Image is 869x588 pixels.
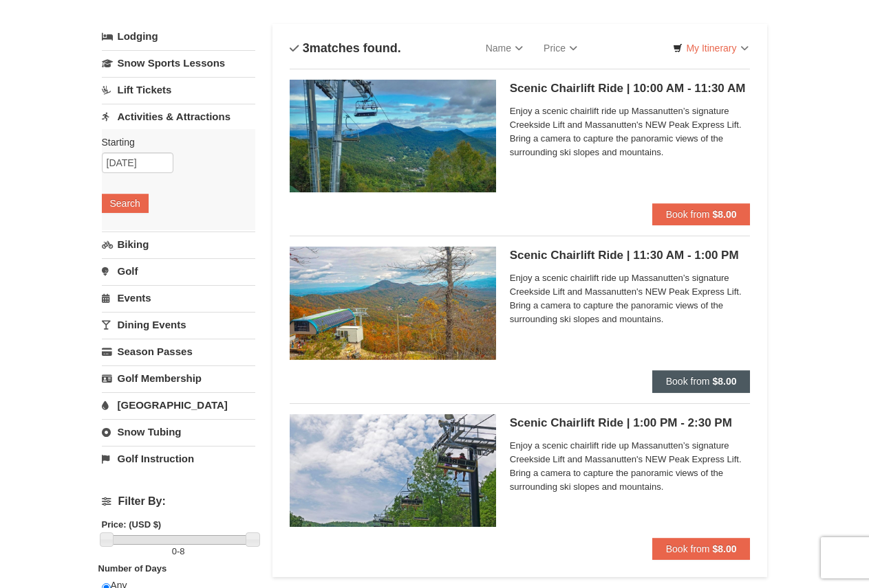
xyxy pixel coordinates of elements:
[180,546,184,556] span: 8
[510,416,751,430] h5: Scenic Chairlift Ride | 1:00 PM - 2:30 PM
[102,77,255,102] a: Lift Tickets
[290,80,496,192] img: 24896431-1-a2e2611b.jpg
[102,50,255,76] a: Snow Sports Lessons
[712,209,736,220] strong: $8.00
[652,538,751,560] button: Book from $8.00
[666,543,710,554] span: Book from
[102,519,162,530] strong: Price: (USD $)
[290,414,496,527] img: 24896431-9-664d1467.jpg
[666,376,710,387] span: Book from
[102,392,255,418] a: [GEOGRAPHIC_DATA]
[666,209,710,220] span: Book from
[652,370,751,392] button: Book from $8.00
[652,203,751,225] button: Book from $8.00
[664,38,757,58] a: My Itinerary
[475,34,533,62] a: Name
[98,563,167,574] strong: Number of Days
[510,439,751,494] span: Enjoy a scenic chairlift ride up Massanutten’s signature Creekside Lift and Massanutten's NEW Pea...
[533,34,588,62] a: Price
[102,104,255,129] a: Activities & Attractions
[102,419,255,444] a: Snow Tubing
[712,376,736,387] strong: $8.00
[102,258,255,284] a: Golf
[102,365,255,391] a: Golf Membership
[172,546,177,556] span: 0
[102,24,255,49] a: Lodging
[510,104,751,159] span: Enjoy a scenic chairlift ride up Massanutten’s signature Creekside Lift and Massanutten's NEW Pea...
[102,545,255,558] label: -
[102,446,255,471] a: Golf Instruction
[510,82,751,95] h5: Scenic Chairlift Ride | 10:00 AM - 11:30 AM
[102,312,255,337] a: Dining Events
[712,543,736,554] strong: $8.00
[102,135,245,149] label: Starting
[102,339,255,364] a: Season Passes
[510,271,751,326] span: Enjoy a scenic chairlift ride up Massanutten’s signature Creekside Lift and Massanutten's NEW Pea...
[102,285,255,310] a: Events
[102,231,255,257] a: Biking
[290,247,496,359] img: 24896431-13-a88f1aaf.jpg
[303,41,310,55] span: 3
[102,495,255,508] h4: Filter By:
[102,194,149,213] button: Search
[290,41,401,55] h4: matches found.
[510,249,751,262] h5: Scenic Chairlift Ride | 11:30 AM - 1:00 PM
